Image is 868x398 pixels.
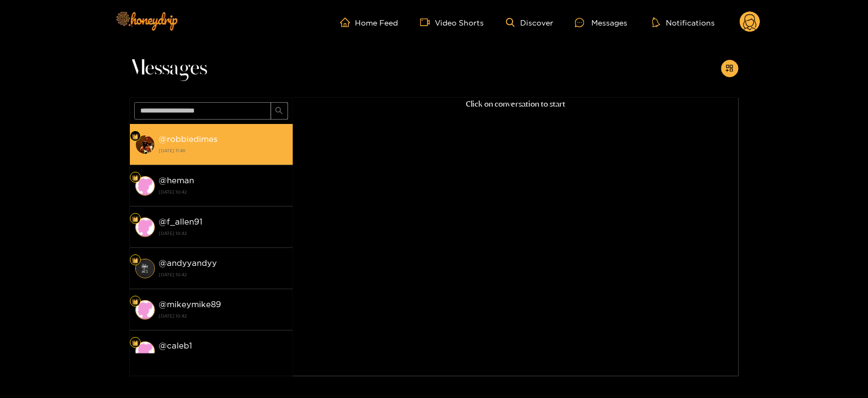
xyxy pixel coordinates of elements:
strong: [DATE] 10:42 [159,228,288,238]
img: conversation [135,176,155,196]
a: Discover [506,18,553,27]
strong: @ f_allen91 [159,217,203,226]
img: Fan Level [132,340,139,346]
span: Messages [130,55,208,82]
button: search [271,102,288,120]
p: Click on conversation to start [293,98,739,110]
strong: @ robbiedimes [159,134,218,144]
strong: [DATE] 10:42 [159,311,288,321]
strong: @ heman [159,176,195,185]
img: conversation [135,341,155,361]
strong: [DATE] 10:42 [159,352,288,362]
span: search [275,107,283,116]
a: Home Feed [340,17,398,27]
strong: @ mikeymike89 [159,300,222,309]
img: conversation [135,300,155,320]
img: Fan Level [132,216,139,222]
span: appstore-add [726,64,734,73]
img: conversation [135,217,155,237]
strong: [DATE] 11:48 [159,146,288,156]
strong: @ caleb1 [159,341,192,350]
div: Messages [575,16,627,29]
img: Fan Level [132,257,139,264]
img: conversation [135,259,155,278]
strong: @ andyyandyy [159,258,217,268]
button: appstore-add [721,60,739,77]
img: Fan Level [132,298,139,305]
span: video-camera [420,17,435,27]
span: home [340,17,355,27]
img: conversation [135,135,155,154]
img: Fan Level [132,175,139,181]
button: Notifications [649,17,718,28]
a: Video Shorts [420,17,484,27]
img: Fan Level [132,133,139,140]
strong: [DATE] 10:42 [159,187,288,197]
strong: [DATE] 10:42 [159,270,288,279]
